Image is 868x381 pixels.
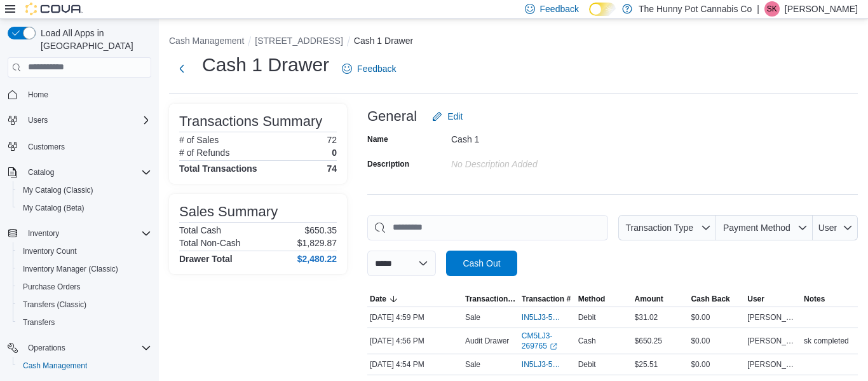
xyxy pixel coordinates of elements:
[18,183,151,198] span: My Catalog (Classic)
[522,312,560,322] span: IN5LJ3-5955451
[465,359,480,370] p: Sale
[465,294,517,304] span: Transaction Type
[297,254,337,264] h4: $2,480.22
[723,223,790,233] span: Payment Method
[23,361,87,371] span: Cash Management
[25,3,83,15] img: Cova
[3,111,156,129] button: Users
[367,310,463,325] div: [DATE] 4:59 PM
[18,244,151,259] span: Inventory Count
[813,215,858,240] button: User
[13,314,156,331] button: Transfers
[13,296,156,314] button: Transfers (Classic)
[804,294,825,304] span: Notes
[23,340,71,356] button: Operations
[23,264,118,274] span: Inventory Manager (Classic)
[367,159,409,169] label: Description
[23,300,86,310] span: Transfers (Classic)
[202,52,329,78] h1: Cash 1 Drawer
[18,244,82,259] a: Inventory Count
[18,297,151,312] span: Transfers (Classic)
[367,215,608,240] input: This is a search bar. As you type, the results lower in the page will automatically filter.
[18,279,86,294] a: Purchase Orders
[370,294,386,304] span: Date
[747,336,799,346] span: [PERSON_NAME]
[632,291,689,307] button: Amount
[23,226,151,241] span: Inventory
[3,85,156,104] button: Home
[639,1,752,17] p: The Hunny Pot Cannabis Co
[28,167,54,177] span: Catalog
[578,294,606,304] span: Method
[23,165,151,180] span: Catalog
[169,36,244,46] button: Cash Management
[28,228,59,239] span: Inventory
[18,315,60,330] a: Transfers
[3,137,156,155] button: Customers
[13,199,156,217] button: My Catalog (Beta)
[747,312,799,322] span: [PERSON_NAME]
[550,343,557,350] svg: External link
[23,113,53,128] button: Users
[688,333,745,349] div: $0.00
[13,278,156,296] button: Purchase Orders
[13,357,156,375] button: Cash Management
[804,336,849,346] span: sk completed
[23,226,64,241] button: Inventory
[463,291,519,307] button: Transaction Type
[297,238,337,248] p: $1,829.87
[179,135,219,145] h6: # of Sales
[540,3,579,15] span: Feedback
[522,310,573,325] button: IN5LJ3-5955451
[367,357,463,372] div: [DATE] 4:54 PM
[757,1,759,17] p: |
[327,135,337,145] p: 72
[28,142,65,152] span: Customers
[357,62,396,75] span: Feedback
[23,203,85,213] span: My Catalog (Beta)
[23,87,151,102] span: Home
[465,336,509,346] p: Audit Drawer
[578,312,596,322] span: Debit
[367,134,388,144] label: Name
[23,282,81,292] span: Purchase Orders
[716,215,813,240] button: Payment Method
[3,225,156,242] button: Inventory
[18,261,123,277] a: Inventory Manager (Classic)
[618,215,716,240] button: Transaction Type
[179,254,233,264] h4: Drawer Total
[332,148,337,158] p: 0
[23,317,55,328] span: Transfers
[764,1,780,17] div: Sarah Kailan
[23,87,53,102] a: Home
[522,294,571,304] span: Transaction #
[327,163,337,174] h4: 74
[691,294,729,304] span: Cash Back
[3,339,156,357] button: Operations
[635,336,662,346] span: $650.25
[578,336,596,346] span: Cash
[589,3,616,16] input: Dark Mode
[36,27,151,52] span: Load All Apps in [GEOGRAPHIC_DATA]
[747,359,799,370] span: [PERSON_NAME]
[337,56,401,81] a: Feedback
[635,294,663,304] span: Amount
[13,260,156,278] button: Inventory Manager (Classic)
[447,110,463,123] span: Edit
[747,294,764,304] span: User
[23,185,93,195] span: My Catalog (Classic)
[635,312,658,322] span: $31.02
[179,114,322,129] h3: Transactions Summary
[801,291,858,307] button: Notes
[28,90,48,100] span: Home
[179,238,241,248] h6: Total Non-Cash
[179,148,229,158] h6: # of Refunds
[767,1,777,17] span: SK
[28,343,65,353] span: Operations
[169,34,858,50] nav: An example of EuiBreadcrumbs
[745,291,801,307] button: User
[18,315,151,330] span: Transfers
[304,225,337,235] p: $650.35
[18,358,151,373] span: Cash Management
[635,359,658,370] span: $25.51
